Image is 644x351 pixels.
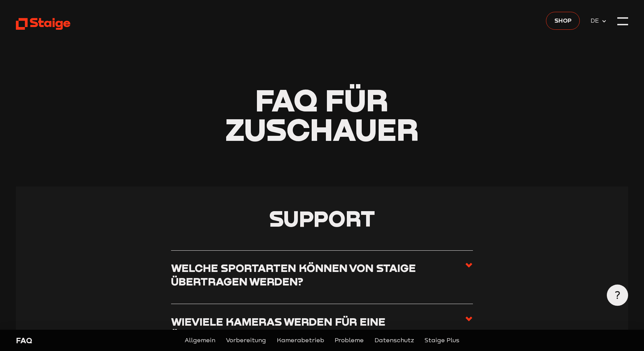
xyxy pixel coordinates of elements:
[425,336,459,345] a: Staige Plus
[255,81,318,118] span: FAQ
[16,335,163,346] div: FAQ
[375,336,414,345] a: Datenschutz
[269,205,375,231] span: Support
[335,336,364,345] a: Probleme
[171,315,465,342] h3: Wieviele Kameras werden für eine Übertragung genutzt?
[171,261,465,288] h3: Welche Sportarten können von Staige übertragen werden?
[554,16,572,25] span: Shop
[185,336,215,345] a: Allgemein
[546,12,580,30] a: Shop
[226,336,266,345] a: Vorbereitung
[591,16,601,25] span: DE
[277,336,324,345] a: Kamerabetrieb
[225,81,419,148] span: für Zuschauer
